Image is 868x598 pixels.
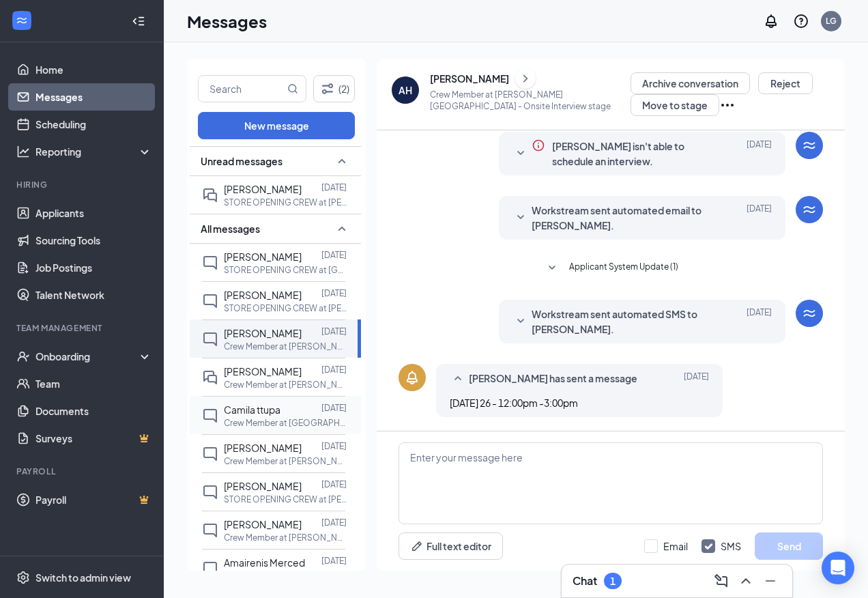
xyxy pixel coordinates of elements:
[735,570,757,592] button: ChevronUp
[469,371,637,387] span: [PERSON_NAME] has sent a message
[224,532,347,543] p: Crew Member at [PERSON_NAME][GEOGRAPHIC_DATA]
[35,199,152,227] a: Applicants
[321,517,347,528] p: [DATE]
[719,97,736,113] svg: Ellipses
[224,417,347,429] p: Crew Member at [GEOGRAPHIC_DATA]
[319,81,336,97] svg: Filter
[35,571,131,584] div: Switch to admin view
[35,281,152,309] a: Talent Network
[35,425,152,452] a: SurveysCrown
[321,364,347,375] p: [DATE]
[512,313,529,330] svg: SmallChevronDown
[187,10,267,33] h1: Messages
[224,379,347,390] p: Crew Member at [PERSON_NAME][GEOGRAPHIC_DATA]
[16,179,149,190] div: Hiring
[801,305,818,322] svg: WorkstreamLogo
[224,183,302,195] span: [PERSON_NAME]
[610,575,616,587] div: 1
[512,210,529,226] svg: SmallChevronDown
[224,251,302,263] span: [PERSON_NAME]
[321,440,347,452] p: [DATE]
[758,72,813,94] button: Reject
[399,532,503,560] button: Full text editorPen
[713,573,729,589] svg: ComposeMessage
[202,446,218,462] svg: ChatInactive
[573,573,597,588] h3: Chat
[202,293,218,309] svg: ChatInactive
[738,573,754,589] svg: ChevronUp
[569,260,678,276] span: Applicant System Update (1)
[224,264,347,276] p: STORE OPENING CREW at [GEOGRAPHIC_DATA]
[321,479,347,490] p: [DATE]
[801,201,818,218] svg: WorkstreamLogo
[35,350,141,363] div: Onboarding
[755,532,823,560] button: Send
[224,455,347,467] p: Crew Member at [PERSON_NAME][GEOGRAPHIC_DATA]
[202,522,218,539] svg: ChatInactive
[334,153,350,169] svg: SmallChevronUp
[202,408,218,424] svg: ChatInactive
[430,89,631,112] p: Crew Member at [PERSON_NAME][GEOGRAPHIC_DATA] - Onsite Interview stage
[631,94,719,116] button: Move to stage
[202,255,218,271] svg: ChatInactive
[16,571,30,584] svg: Settings
[132,14,145,28] svg: Collapse
[35,397,152,425] a: Documents
[762,573,779,589] svg: Minimize
[532,139,545,152] svg: Info
[822,552,854,584] div: Open Intercom Messenger
[35,370,152,397] a: Team
[759,570,781,592] button: Minimize
[747,139,772,169] span: [DATE]
[544,260,560,276] svg: SmallChevronDown
[224,494,347,505] p: STORE OPENING CREW at [PERSON_NAME][GEOGRAPHIC_DATA]
[224,365,302,378] span: [PERSON_NAME]
[404,369,420,386] svg: Bell
[202,484,218,500] svg: ChatInactive
[224,197,347,208] p: STORE OPENING CREW at [PERSON_NAME][GEOGRAPHIC_DATA]
[224,403,280,416] span: Camila ttupa
[287,83,298,94] svg: MagnifyingGlass
[224,518,302,530] span: [PERSON_NAME]
[321,287,347,299] p: [DATE]
[631,72,750,94] button: Archive conversation
[801,137,818,154] svg: WorkstreamLogo
[35,145,153,158] div: Reporting
[321,555,347,567] p: [DATE]
[515,68,536,89] button: ChevronRight
[224,570,347,582] p: STORE OPENING CREW at [PERSON_NAME][GEOGRAPHIC_DATA]
[430,72,509,85] div: [PERSON_NAME]
[532,203,710,233] span: Workstream sent automated email to [PERSON_NAME].
[224,480,302,492] span: [PERSON_NAME]
[16,466,149,477] div: Payroll
[512,145,529,162] svg: SmallChevronDown
[224,289,302,301] span: [PERSON_NAME]
[313,75,355,102] button: Filter (2)
[35,227,152,254] a: Sourcing Tools
[826,15,837,27] div: LG
[450,371,466,387] svg: SmallChevronUp
[410,539,424,553] svg: Pen
[684,371,709,387] span: [DATE]
[552,139,710,169] span: [PERSON_NAME] isn't able to schedule an interview.
[198,112,355,139] button: New message
[35,111,152,138] a: Scheduling
[224,341,347,352] p: Crew Member at [PERSON_NAME][GEOGRAPHIC_DATA]
[15,14,29,27] svg: WorkstreamLogo
[201,154,283,168] span: Unread messages
[747,203,772,233] span: [DATE]
[224,556,305,569] span: Amairenis Merced
[35,56,152,83] a: Home
[532,307,710,337] span: Workstream sent automated SMS to [PERSON_NAME].
[519,70,532,87] svg: ChevronRight
[763,13,779,29] svg: Notifications
[35,254,152,281] a: Job Postings
[202,369,218,386] svg: DoubleChat
[544,260,678,276] button: SmallChevronDownApplicant System Update (1)
[202,331,218,347] svg: ChatInactive
[224,327,302,339] span: [PERSON_NAME]
[202,187,218,203] svg: DoubleChat
[710,570,732,592] button: ComposeMessage
[450,397,578,409] span: [DATE] 26 - 12:00pm -3:00pm
[35,486,152,513] a: PayrollCrown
